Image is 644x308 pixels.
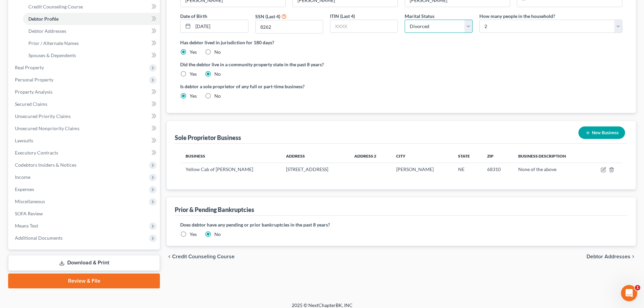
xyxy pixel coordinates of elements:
th: Address [281,149,349,163]
button: New Business [578,126,625,139]
span: Credit Counseling Course [172,254,235,259]
label: Date of Birth [180,13,207,20]
span: Real Property [15,65,44,70]
td: None of the above [513,163,588,176]
a: Credit Counseling Course [23,1,160,13]
label: Marital Status [405,13,434,20]
th: City [391,149,453,163]
a: Unsecured Nonpriority Claims [9,122,160,135]
label: SSN (Last 4) [255,13,280,20]
label: No [214,231,221,238]
label: Is debtor a sole proprietor of any full or part-time business? [180,83,398,90]
span: Lawsuits [15,138,33,143]
input: XXXX [330,20,398,33]
label: ITIN (Last 4) [330,13,355,20]
th: Zip [482,149,513,163]
span: Personal Property [15,77,53,82]
span: Credit Counseling Course [28,4,83,9]
a: Prior / Alternate Names [23,37,160,49]
div: Sole Proprietor Business [175,134,241,142]
a: Lawsuits [9,135,160,147]
i: chevron_left [167,254,172,259]
span: Debtor Addresses [587,254,630,259]
label: Does debtor have any pending or prior bankruptcies in the past 8 years? [180,221,622,228]
td: 68310 [482,163,513,176]
td: [PERSON_NAME] [391,163,453,176]
a: Executory Contracts [9,147,160,159]
label: Did the debtor live in a community property state in the past 8 years? [180,61,622,68]
span: Miscellaneous [15,198,45,204]
span: Secured Claims [15,101,47,107]
input: XXXX [256,20,323,33]
span: Codebtors Insiders & Notices [15,162,76,168]
a: Property Analysis [9,86,160,98]
label: No [214,93,221,99]
button: Debtor Addresses chevron_right [587,254,636,259]
label: Yes [190,93,197,99]
button: chevron_left Credit Counseling Course [167,254,235,259]
td: [STREET_ADDRESS] [281,163,349,176]
a: Download & Print [8,255,160,271]
span: SOFA Review [15,211,43,216]
label: No [214,71,221,77]
a: Review & File [8,274,160,288]
span: Income [15,174,30,180]
a: Spouses & Dependents [23,49,160,62]
i: chevron_right [630,254,636,259]
a: Debtor Profile [23,13,160,25]
label: No [214,49,221,55]
span: Property Analysis [15,89,52,95]
a: Unsecured Priority Claims [9,110,160,122]
th: State [453,149,482,163]
span: Prior / Alternate Names [28,40,79,46]
iframe: Intercom live chat [621,285,637,301]
span: Unsecured Nonpriority Claims [15,125,79,131]
span: Additional Documents [15,235,63,241]
span: Unsecured Priority Claims [15,113,71,119]
label: Yes [190,49,197,55]
span: Means Test [15,223,38,229]
span: Spouses & Dependents [28,52,76,58]
span: Debtor Addresses [28,28,66,34]
input: MM/DD/YYYY [193,20,248,33]
th: Address 2 [349,149,391,163]
td: NE [453,163,482,176]
th: Business Description [513,149,588,163]
label: Has debtor lived in jurisdiction for 180 days? [180,39,622,46]
span: Debtor Profile [28,16,58,22]
span: Expenses [15,186,34,192]
a: Secured Claims [9,98,160,110]
a: SOFA Review [9,208,160,220]
label: How many people in the household? [479,13,555,20]
span: 1 [635,285,640,290]
label: Yes [190,71,197,77]
label: Yes [190,231,197,238]
td: Yellow Cab of [PERSON_NAME] [180,163,281,176]
div: Prior & Pending Bankruptcies [175,206,254,214]
th: Business [180,149,281,163]
a: Debtor Addresses [23,25,160,37]
span: Executory Contracts [15,150,58,156]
